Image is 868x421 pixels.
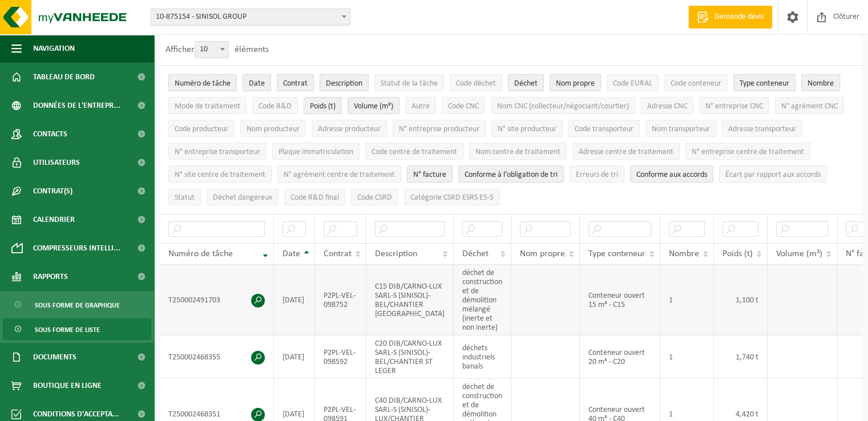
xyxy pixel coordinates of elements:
span: Nombre [669,249,699,258]
button: Code R&D finalCode R&amp;D final: Activate to sort [284,188,345,205]
span: Poids (t) [722,249,753,258]
span: Conforme à l’obligation de tri [465,171,558,179]
span: Compresseurs intelli... [33,234,120,262]
button: Plaque immatriculationPlaque immatriculation: Activate to sort [272,143,360,160]
span: Contrat(s) [33,177,72,205]
button: N° agrément CNCN° agrément CNC: Activate to sort [775,97,844,114]
span: N° site centre de traitement [175,171,265,179]
button: Code conteneurCode conteneur: Activate to sort [664,74,728,91]
span: Volume (m³) [776,249,822,258]
span: Poids (t) [310,102,336,111]
button: Adresse transporteurAdresse transporteur: Activate to sort [722,120,802,137]
button: N° agrément centre de traitementN° agrément centre de traitement: Activate to sort [277,165,401,183]
button: StatutStatut: Activate to sort [168,188,201,205]
td: 1,740 t [714,335,768,379]
a: Sous forme de liste [3,318,151,340]
span: Contrat [324,249,352,258]
span: Déchet dangereux [213,193,272,202]
button: Conforme à l’obligation de tri : Activate to sort [458,165,564,183]
span: Nom CNC (collecteur/négociant/courtier) [497,102,629,111]
span: Nom producteur [247,125,300,133]
button: Mode de traitementMode de traitement: Activate to sort [168,97,247,114]
button: Écart par rapport aux accordsÉcart par rapport aux accords: Activate to sort [719,165,827,183]
span: Tableau de bord [33,63,95,91]
span: Nom centre de traitement [475,148,560,156]
span: Adresse centre de traitement [579,148,673,156]
button: Volume (m³)Volume (m³): Activate to sort [348,97,399,114]
span: Code centre de traitement [372,148,457,156]
span: Adresse transporteur [728,125,796,133]
span: Utilisateurs [33,148,80,177]
span: 10 [195,41,229,58]
span: 10-875154 - SINISOL GROUP [151,9,350,26]
span: Statut de la tâche [381,79,438,88]
span: Type conteneur [588,249,645,258]
span: Rapports [33,262,68,291]
button: N° factureN° facture: Activate to sort [407,165,453,183]
button: DescriptionDescription: Activate to sort [320,74,369,91]
span: Type conteneur [740,79,789,88]
span: Numéro de tâche [168,249,233,258]
button: Numéro de tâcheNuméro de tâche: Activate to remove sorting [168,74,237,91]
button: Nom CNC (collecteur/négociant/courtier)Nom CNC (collecteur/négociant/courtier): Activate to sort [491,97,635,114]
span: Nom transporteur [652,125,710,133]
td: déchet de construction et de démolition mélangé (inerte et non inerte) [454,265,511,335]
span: Déchet [514,79,538,88]
button: N° entreprise CNCN° entreprise CNC: Activate to sort [699,97,769,114]
td: P2PL-VEL-098752 [315,265,366,335]
button: Nom propreNom propre: Activate to sort [550,74,601,91]
span: 10 [195,42,228,58]
span: Adresse producteur [318,125,381,133]
span: Autre [411,102,430,111]
td: C15 DIB/CARNO-LUX SARL-S (SINISOL)-BEL/CHANTIER [GEOGRAPHIC_DATA] [366,265,454,335]
td: P2PL-VEL-098592 [315,335,366,379]
span: Contrat [283,79,308,88]
span: Description [375,249,417,258]
button: N° entreprise producteurN° entreprise producteur: Activate to sort [393,120,486,137]
span: Volume (m³) [354,102,393,111]
span: N° facture [413,171,446,179]
button: Catégorie CSRD ESRS E5-5Catégorie CSRD ESRS E5-5: Activate to sort [404,188,500,205]
span: Date [282,249,300,258]
button: Code déchetCode déchet: Activate to sort [450,74,502,91]
span: Déchet [462,249,488,258]
span: Catégorie CSRD ESRS E5-5 [410,193,494,202]
span: N° entreprise transporteur [175,148,260,156]
span: Documents [33,343,76,371]
span: Nombre [808,79,834,88]
td: T250002468355 [160,335,274,379]
span: Boutique en ligne [33,371,102,400]
span: Code R&D final [290,193,339,202]
a: Demande devis [688,6,772,29]
span: Code CNC [448,102,479,111]
span: Données de l'entrepr... [33,91,120,120]
button: Code producteurCode producteur: Activate to sort [168,120,235,137]
span: Date [249,79,265,88]
button: N° site centre de traitementN° site centre de traitement: Activate to sort [168,165,272,183]
td: Conteneur ouvert 20 m³ - C20 [580,335,660,379]
td: 1 [660,265,714,335]
td: [DATE] [274,335,315,379]
button: Code centre de traitementCode centre de traitement: Activate to sort [365,143,463,160]
button: Statut de la tâcheStatut de la tâche: Activate to sort [374,74,444,91]
a: Sous forme de graphique [3,294,151,315]
span: Conforme aux accords [636,171,707,179]
button: Nom centre de traitementNom centre de traitement: Activate to sort [469,143,567,160]
button: Adresse centre de traitementAdresse centre de traitement: Activate to sort [572,143,680,160]
span: Mode de traitement [175,102,240,111]
td: C20 DIB/CARNO-LUX SARL-S (SINISOL)-BEL/CHANTIER ST LEGER [366,335,454,379]
button: Conforme aux accords : Activate to sort [630,165,713,183]
span: Plaque immatriculation [278,148,353,156]
button: Code R&DCode R&amp;D: Activate to sort [252,97,298,114]
span: Erreurs de tri [576,171,618,179]
span: Calendrier [33,205,75,234]
td: [DATE] [274,265,315,335]
button: Poids (t)Poids (t): Activate to sort [304,97,342,114]
td: Conteneur ouvert 15 m³ - C15 [580,265,660,335]
label: Afficher éléments [165,45,269,54]
button: Adresse producteurAdresse producteur: Activate to sort [312,120,387,137]
span: Sous forme de graphique [35,294,120,316]
span: Code producteur [175,125,228,133]
button: Code CSRDCode CSRD: Activate to sort [351,188,398,205]
button: Type conteneurType conteneur: Activate to sort [733,74,796,91]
